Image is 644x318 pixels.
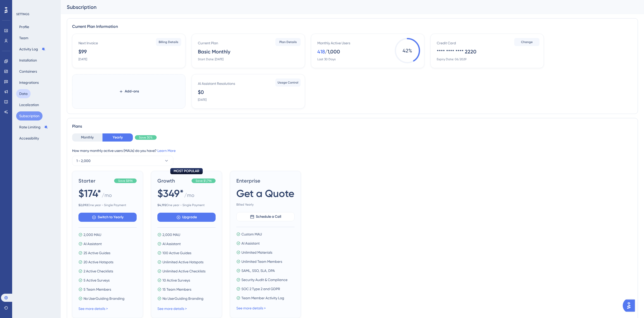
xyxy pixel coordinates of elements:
span: One year - Single Payment [78,203,137,207]
button: Data [16,89,31,98]
span: Plan Details [279,40,297,44]
span: Save $896 [118,179,133,183]
button: Add-ons [111,87,147,96]
button: Plan Details [275,38,301,46]
span: Custom MAU [241,231,262,237]
span: Usage Control [278,81,298,85]
button: Change [514,38,539,46]
a: See more details > [78,307,108,311]
button: Schedule a Call [236,212,295,221]
div: $99 [78,48,87,55]
span: Change [521,40,533,44]
button: Switch to Yearly [78,213,137,222]
span: Save 30% [139,135,153,140]
span: AI Assistant [84,241,102,247]
div: Plans [72,123,633,129]
button: Containers [16,67,40,76]
span: Billed Yearly [236,203,295,207]
span: One year - Single Payment [157,203,216,207]
span: Team Member Activity Log [241,295,284,301]
div: Expiry Date: 06/2029 [437,57,466,61]
span: SOC 2 Type 2 and GDPR [241,286,280,292]
div: SETTINGS [16,12,57,16]
span: Add-ons [125,88,139,94]
div: Next Invoice [78,40,98,46]
span: 2,000 MAU [162,232,180,238]
iframe: UserGuiding AI Assistant Launcher [623,298,638,313]
span: 100 Active Guides [162,250,191,256]
div: AI Assistant Resolutions [198,81,235,87]
span: 5 Active Surveys [84,277,110,283]
div: Subscription [67,4,625,11]
button: Rate Limiting [16,123,51,132]
span: Growth [157,177,190,184]
span: Upgrade [182,214,197,220]
button: Billing Details [156,38,181,46]
span: $174* [78,186,101,201]
a: See more details > [157,307,187,311]
button: Subscription [16,111,43,121]
span: / mo [184,192,194,201]
div: 418 [317,48,325,55]
span: 25 Active Guides [84,250,110,256]
span: 42 % [395,38,420,63]
span: Save $1,796 [196,179,212,183]
button: Team [16,33,31,43]
div: Basic Monthly [198,48,230,55]
span: $349* [157,186,184,201]
span: AI Assistant [241,240,260,246]
span: 10 Active Surveys [162,277,190,283]
span: No UserGuiding Branding [84,295,124,302]
div: / 1,000 [325,48,340,55]
span: Unlimited Materials [241,249,272,255]
div: How many monthly active users (MAUs) do you have? [72,148,633,154]
button: Activity Log [16,45,49,54]
div: MOST POPULAR [170,168,203,174]
span: Starter [78,177,112,184]
span: SAML, SSO, SLA, DPA [241,268,275,274]
span: 2 Active Checklists [84,268,113,274]
span: 5 Team Members [84,286,111,292]
div: [DATE] [78,57,87,61]
button: 1 - 2,000 [72,156,173,166]
span: Switch to Yearly [98,214,123,220]
button: Usage Control [275,78,301,87]
span: Unlimited Active Hotspots [162,259,203,265]
div: Credit Card [437,40,456,46]
div: Last 30 Days [317,57,336,61]
button: Installation [16,56,40,65]
button: Yearly [102,133,133,142]
span: Schedule a Call [256,214,281,220]
button: Integrations [16,78,42,87]
b: $ 4,192 [157,203,166,207]
span: 15 Team Members [162,286,191,292]
span: Unlimited Active Checklists [162,268,205,274]
button: Accessibility [16,134,42,143]
span: Billing Details [159,40,178,44]
button: Localization [16,100,42,109]
div: Current Plan [198,40,218,46]
span: Security Audit & Compliance [241,277,287,283]
button: Upgrade [157,213,216,222]
span: 20 Active Hotspots [84,259,113,265]
div: [DATE] [198,98,206,102]
button: Profile [16,22,32,31]
div: Monthly Active Users [317,40,350,46]
span: Enterprise [236,177,295,184]
div: Current Plan Information [72,24,633,30]
button: Monthly [72,133,102,142]
span: Unlimited Team Members [241,259,282,265]
span: AI Assistant [162,241,181,247]
b: $ 2,092 [78,203,88,207]
a: Learn More [157,149,176,153]
span: 2,000 MAU [84,232,101,238]
span: Get a Quote [236,186,294,201]
div: $0 [198,89,204,96]
span: 1 - 2,000 [76,158,91,164]
div: Start Date: [DATE] [198,57,223,61]
span: / mo [102,192,112,201]
span: No UserGuiding Branding [162,295,203,302]
a: See more details > [236,306,266,310]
